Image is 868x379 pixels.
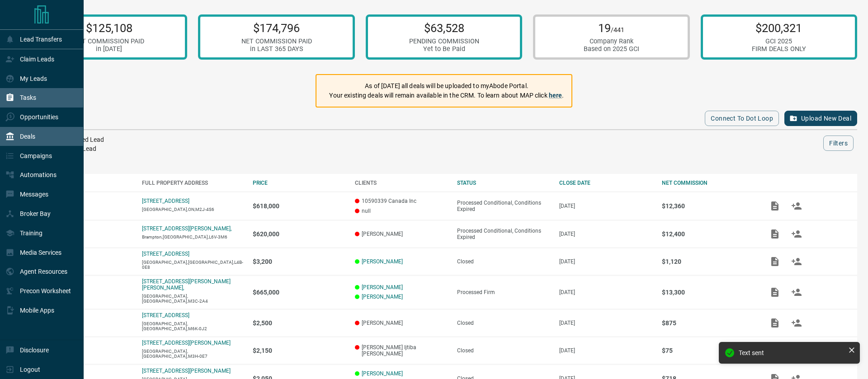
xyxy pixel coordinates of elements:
div: Processed Firm [457,289,550,295]
p: $2,150 [253,347,346,354]
div: CLOSE DATE [559,180,652,186]
div: in LAST 365 DAYS [241,45,312,53]
div: Closed [457,258,550,265]
p: Lease - Co-Op [40,347,133,354]
p: $2,500 [253,319,346,327]
p: Brampton,[GEOGRAPHIC_DATA],L6V-3M6 [142,234,243,239]
span: Add / View Documents [764,202,786,209]
a: [PERSON_NAME] [362,258,403,265]
p: $620,000 [253,230,346,238]
div: NET COMMISSION [662,180,755,186]
a: [PERSON_NAME] [362,370,403,377]
span: Match Clients [786,289,807,295]
p: [GEOGRAPHIC_DATA],[GEOGRAPHIC_DATA],L4B-0E8 [142,260,243,270]
span: Match Clients [786,202,807,209]
p: $875 [662,319,755,327]
div: Company Rank [584,37,639,45]
div: in [DATE] [74,45,144,53]
p: As of [DATE] all deals will be uploaded to myAbode Portal. [329,81,564,91]
div: Closed [457,320,550,326]
p: $665,000 [253,289,346,296]
p: [DATE] [559,347,652,354]
p: $125,108 [74,21,144,35]
span: Add / View Documents [764,289,786,295]
p: [GEOGRAPHIC_DATA],ON,M2J-4S6 [142,207,243,212]
button: Connect to Dot Loop [705,111,779,126]
span: Match Clients [786,258,807,264]
p: $618,000 [253,202,346,210]
p: [DATE] [559,203,652,209]
span: Add / View Documents [764,319,786,326]
p: $1,120 [662,258,755,265]
p: [PERSON_NAME] Ijtiba [PERSON_NAME] [355,344,448,357]
p: $174,796 [241,21,312,35]
span: Add / View Documents [764,258,786,264]
div: NET COMMISSION PAID [74,37,144,45]
div: Closed [457,347,550,354]
div: Text sent [739,349,844,356]
p: [GEOGRAPHIC_DATA],[GEOGRAPHIC_DATA],M3C-2A4 [142,294,243,304]
a: [PERSON_NAME] [362,284,403,290]
p: $3,200 [253,258,346,265]
div: Processed Conditional, Conditions Expired [457,228,550,240]
p: $63,528 [409,21,479,35]
p: [DATE] [559,231,652,237]
div: NET COMMISSION PAID [241,37,312,45]
a: [STREET_ADDRESS][PERSON_NAME][PERSON_NAME], [142,278,231,291]
p: $13,300 [662,289,755,296]
div: Processed Conditional, Conditions Expired [457,200,550,212]
a: [STREET_ADDRESS][PERSON_NAME], [142,225,231,232]
div: Yet to Be Paid [409,45,479,53]
p: $75 [662,347,755,354]
span: Match Clients [786,230,807,237]
p: [DATE] [559,320,652,326]
p: Purchase - Listing [40,231,133,237]
p: [GEOGRAPHIC_DATA],[GEOGRAPHIC_DATA],M3H-0E7 [142,349,243,359]
div: FULL PROPERTY ADDRESS [142,180,243,186]
a: [STREET_ADDRESS] [142,198,189,204]
span: /441 [611,26,624,34]
button: Upload New Deal [784,111,857,126]
span: Add / View Documents [764,230,786,237]
p: [PERSON_NAME] [355,320,448,326]
a: [STREET_ADDRESS] [142,251,189,257]
p: 10590339 Canada Inc [355,198,448,204]
p: [GEOGRAPHIC_DATA],[GEOGRAPHIC_DATA],M6K-0J2 [142,321,243,331]
div: FIRM DEALS ONLY [752,45,806,53]
a: [STREET_ADDRESS] [142,312,189,318]
p: $200,321 [752,21,806,35]
p: [DATE] [559,289,652,295]
div: STATUS [457,180,550,186]
a: [PERSON_NAME] [362,294,403,300]
p: 19 [584,21,639,35]
p: Purchase - Co-Op [40,289,133,295]
div: CLIENTS [355,180,448,186]
p: [PERSON_NAME] [355,231,448,237]
p: null [355,208,448,214]
div: Based on 2025 GCI [584,45,639,53]
a: [STREET_ADDRESS][PERSON_NAME] [142,368,231,374]
a: [STREET_ADDRESS][PERSON_NAME] [142,340,231,346]
a: here [549,92,562,99]
p: Lease - Co-Op [40,258,133,265]
div: PENDING COMMISSION [409,37,479,45]
div: PRICE [253,180,346,186]
button: Filters [823,136,854,151]
div: DEAL TYPE [40,180,133,186]
p: Your existing deals will remain available in the CRM. To learn about MAP click . [329,91,564,100]
span: Match Clients [786,319,807,326]
p: Purchase - Listing [40,203,133,209]
p: [DATE] [559,258,652,265]
p: $12,400 [662,230,755,238]
p: $12,360 [662,202,755,210]
p: Lease - Co-Op [40,320,133,326]
div: GCI 2025 [752,37,806,45]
